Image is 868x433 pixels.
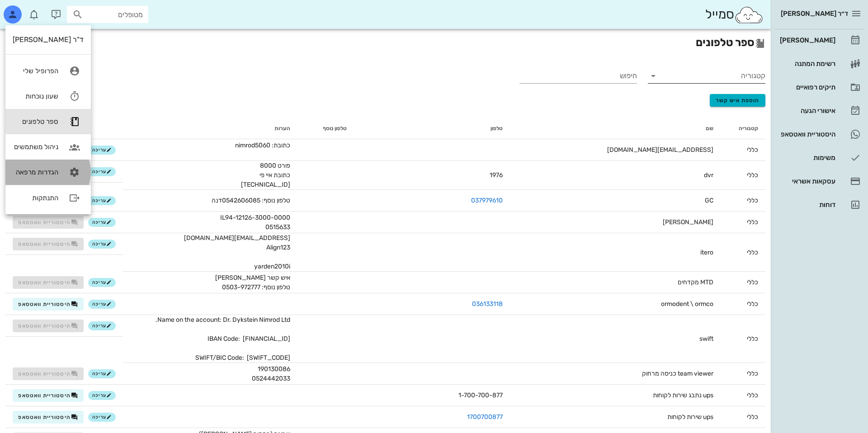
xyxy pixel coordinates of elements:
[716,97,760,104] span: הוספת איש קשר
[734,6,764,24] img: SmileCloud logo
[13,194,58,202] div: התנתקות
[721,233,765,272] td: כללי
[88,321,116,330] button: עריכה
[88,391,116,400] button: עריכה
[781,9,848,18] span: ד״ר [PERSON_NAME]
[774,53,864,75] a: רשימת המתנה
[721,293,765,315] td: כללי
[472,300,503,308] a: 036133118
[778,107,835,114] div: אישורי הגעה
[471,197,503,204] a: 037979610
[774,194,864,216] a: דוחות
[13,143,58,151] div: ניהול משתמשים
[241,161,290,189] span: פורט 8000 כתובת איי פי [TECHNICAL_ID]
[88,413,116,422] button: עריכה
[721,363,765,385] td: כללי
[88,146,116,155] button: עריכה
[510,139,721,161] td: [EMAIL_ADDRESS][DOMAIN_NAME]
[774,76,864,98] a: תיקים רפואיים
[490,171,503,179] span: 1976
[721,212,765,233] td: כללי
[721,139,765,161] td: כללי
[510,118,721,139] th: שם
[88,369,116,378] button: עריכה
[510,315,721,363] td: swift
[13,298,84,311] button: היסטוריית וואטסאפ
[721,118,765,139] th: קטגוריה
[13,168,58,176] div: הגדרות מרפאה
[18,414,71,420] span: היסטוריית וואטסאפ
[130,141,290,150] div: כתובת: nimrod5060
[778,37,835,44] div: [PERSON_NAME]
[215,273,290,292] span: איש קשר [PERSON_NAME] טלפון נוסף: 0503-972777
[13,118,58,126] div: ספר טלפונים
[778,131,835,138] div: היסטוריית וואטסאפ
[778,84,835,91] div: תיקים רפואיים
[13,92,58,100] div: שעון נוכחות
[92,414,112,420] span: עריכה
[18,301,71,307] span: היסטוריית וואטסאפ
[92,147,112,153] span: עריכה
[13,35,84,44] div: ד"ר [PERSON_NAME]
[92,393,112,398] span: עריכה
[354,118,510,139] th: טלפון
[92,280,112,285] span: עריכה
[510,406,721,428] td: ups שירות לקוחות
[88,167,116,176] button: עריכה
[778,60,835,67] div: רשימת המתנה
[774,123,864,145] a: היסטוריית וואטסאפ
[510,385,721,406] td: ups נתבג שירות לקוחות
[778,201,835,208] div: דוחות
[92,323,112,329] span: עריכה
[510,233,721,272] td: itero
[88,218,116,227] button: עריכה
[220,213,290,232] span: IL94-12126-3000-0000 0515633
[92,301,112,307] span: עריכה
[252,364,290,383] span: 190130086 0524442033
[705,5,764,24] div: סמייל
[648,69,765,83] div: קטגוריה
[721,272,765,293] td: כללי
[710,94,765,107] button: הוספת איש קשר
[212,196,290,205] span: טלפון נוסף: 0542606085דנה
[13,411,84,424] button: היסטוריית וואטסאפ
[778,178,835,185] div: עסקאות אשראי
[92,241,112,247] span: עריכה
[721,406,765,428] td: כללי
[721,315,765,363] td: כללי
[88,196,116,205] button: עריכה
[778,154,835,161] div: משימות
[510,272,721,293] td: MTD מקדחים
[774,100,864,122] a: אישורי הגעה
[184,233,290,271] span: [EMAIL_ADDRESS][DOMAIN_NAME] Align123 yarden2010i
[18,392,71,399] span: היסטוריית וואטסאפ
[721,161,765,190] td: כללי
[297,118,354,139] th: טלפון נוסף
[88,240,116,249] button: עריכה
[510,293,721,315] td: ormodent \ ormco
[156,315,290,362] span: Name on the account: Dr. Dykstein Nimrod Ltd. IBAN Code: [FINANCIAL_ID] SWIFT/BIC Code: [SWIFT_CODE]
[510,190,721,212] td: GC
[721,385,765,406] td: כללי
[774,29,864,51] a: [PERSON_NAME]
[92,371,112,377] span: עריכה
[774,147,864,169] a: משימות
[510,212,721,233] td: [PERSON_NAME]
[774,170,864,192] a: עסקאות אשראי
[721,190,765,212] td: כללי
[13,67,58,75] div: הפרופיל שלי
[510,363,721,385] td: team viewer כניסה מרחוק
[510,161,721,190] td: dvr
[92,198,112,203] span: עריכה
[123,118,297,139] th: הערות
[92,220,112,225] span: עריכה
[458,391,503,399] span: 1-700-700-877
[5,34,765,51] h2: ספר טלפונים
[88,300,116,309] button: עריכה
[92,169,112,174] span: עריכה
[467,413,503,421] a: 1700700877
[88,278,116,287] button: עריכה
[27,7,32,13] span: תג
[13,389,84,402] button: היסטוריית וואטסאפ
